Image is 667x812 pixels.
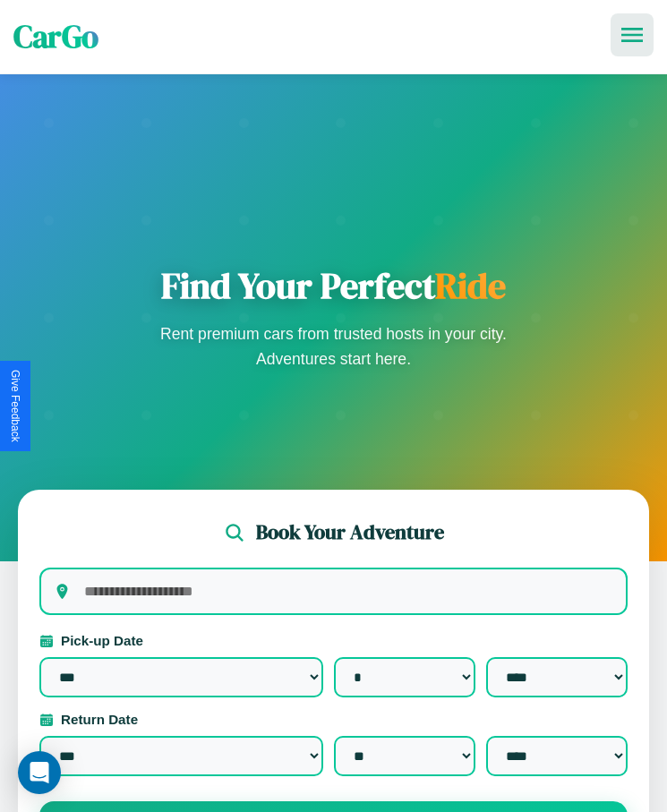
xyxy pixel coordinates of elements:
h2: Book Your Adventure [256,518,444,546]
div: Give Feedback [9,370,21,442]
p: Rent premium cars from trusted hosts in your city. Adventures start here. [155,321,513,372]
span: CarGo [13,15,98,58]
h1: Find Your Perfect [155,264,513,307]
label: Return Date [39,712,628,727]
label: Pick-up Date [39,633,628,648]
div: Open Intercom Messenger [18,751,61,794]
span: Ride [435,261,506,310]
